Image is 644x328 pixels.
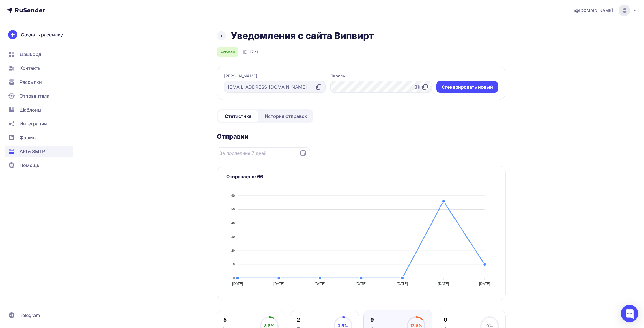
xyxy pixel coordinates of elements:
span: 0% [486,323,493,328]
tspan: 0 [233,276,235,280]
tspan: 30 [231,235,234,238]
span: i@[DOMAIN_NAME] [574,8,613,13]
div: ID [243,49,258,55]
span: 2721 [249,49,258,55]
span: Дашборд [20,51,41,58]
span: Помощь [20,162,39,169]
label: [PERSON_NAME] [224,73,257,79]
span: Формы [20,134,36,141]
span: Отправители [20,92,50,99]
tspan: [DATE] [232,282,243,286]
div: 2 [297,316,333,323]
span: Шаблоны [20,106,41,113]
tspan: [DATE] [397,282,408,286]
span: История отправок [265,113,307,120]
span: Интеграции [20,120,47,127]
span: 3.5% [338,323,348,328]
a: История отправок [260,110,312,122]
span: Рассылки [20,79,42,86]
tspan: [DATE] [479,282,490,286]
div: 0 [444,316,480,323]
tspan: [DATE] [356,282,367,286]
span: 13.6% [410,323,422,328]
div: 9 [370,316,407,323]
span: API и SMTP [20,148,45,155]
tspan: [DATE] [314,282,325,286]
div: 5 [223,316,260,323]
button: Cгенерировать новый [436,81,498,93]
span: Статистика [225,113,251,120]
tspan: 20 [231,249,234,252]
span: Создать рассылку [21,31,63,38]
tspan: 40 [231,221,234,225]
h2: Отправки [217,132,506,140]
tspan: [DATE] [438,282,449,286]
a: Статистика [218,110,258,122]
tspan: [DATE] [273,282,284,286]
h1: Уведомления с сайта Випвирт [231,30,374,42]
span: 8.8% [264,323,275,328]
tspan: 10 [231,262,234,266]
span: Активен [220,50,235,54]
tspan: 60 [231,194,234,197]
span: Контакты [20,65,42,72]
h3: Отправлено: 66 [226,173,496,180]
a: Telegram [5,310,73,321]
span: Telegram [20,312,40,319]
input: Datepicker input [217,147,310,159]
label: Пароль [330,73,345,79]
tspan: 50 [231,207,234,211]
